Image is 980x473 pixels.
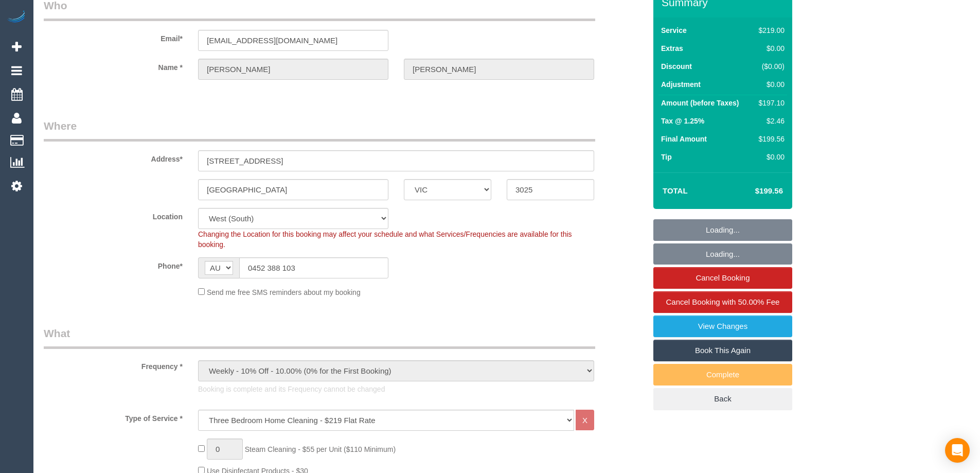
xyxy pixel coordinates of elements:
label: Name * [36,59,190,73]
span: Steam Cleaning - $55 per Unit ($110 Minimum) [245,445,396,453]
span: Changing the Location for this booking may affect your schedule and what Services/Frequencies are... [198,230,572,249]
div: $219.00 [755,25,785,36]
div: $199.56 [755,134,785,144]
label: Type of Service * [36,410,190,424]
label: Tip [661,152,672,162]
a: View Changes [653,316,792,337]
a: Cancel Booking [653,267,792,289]
img: Automaid Logo [6,10,27,25]
span: Cancel Booking with 50.00% Fee [666,297,780,306]
p: Booking is complete and its Frequency cannot be changed [198,384,594,394]
input: First Name* [198,59,388,80]
h4: $199.56 [724,187,783,196]
label: Adjustment [661,79,701,90]
div: $0.00 [755,79,785,90]
div: Open Intercom Messenger [945,438,970,463]
a: Back [653,388,792,410]
label: Email* [36,30,190,44]
label: Phone* [36,257,190,271]
input: Suburb* [198,179,388,200]
span: Send me free SMS reminders about my booking [207,288,361,296]
label: Amount (before Taxes) [661,98,739,108]
input: Post Code* [507,179,594,200]
label: Extras [661,43,683,54]
label: Discount [661,61,692,72]
input: Last Name* [404,59,594,80]
label: Address* [36,150,190,164]
div: ($0.00) [755,61,785,72]
div: $197.10 [755,98,785,108]
legend: What [44,326,595,349]
a: Cancel Booking with 50.00% Fee [653,291,792,313]
input: Phone* [239,257,388,278]
legend: Where [44,118,595,142]
label: Service [661,25,687,36]
label: Final Amount [661,134,707,144]
div: $0.00 [755,152,785,162]
label: Tax @ 1.25% [661,116,704,126]
strong: Total [663,186,688,195]
div: $2.46 [755,116,785,126]
label: Location [36,208,190,222]
a: Book This Again [653,340,792,361]
label: Frequency * [36,358,190,372]
div: $0.00 [755,43,785,54]
input: Email* [198,30,388,51]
